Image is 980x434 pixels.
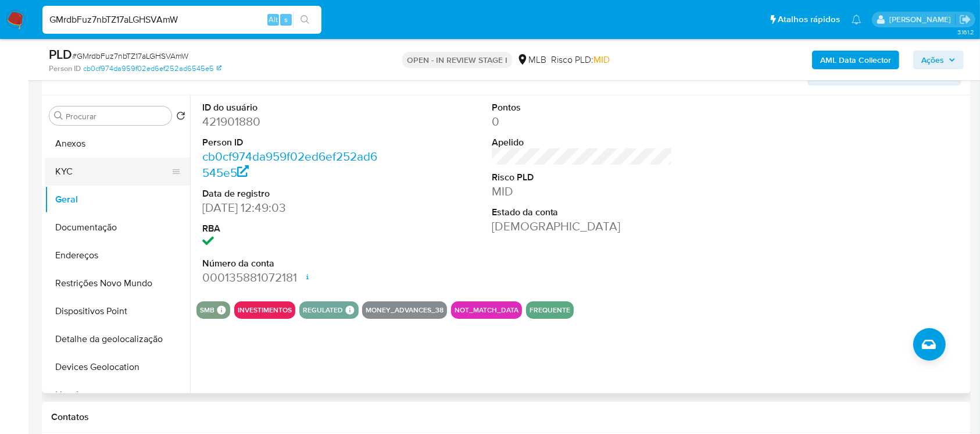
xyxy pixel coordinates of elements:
[45,241,190,269] button: Endereços
[66,111,167,122] input: Procurar
[492,206,673,219] dt: Estado da conta
[492,113,673,130] dd: 0
[492,183,673,200] dd: MID
[202,113,384,130] dd: 421901880
[51,411,961,423] h1: Contatos
[45,158,181,186] button: KYC
[269,14,278,25] span: Alt
[202,257,384,270] dt: Número da conta
[202,148,377,181] a: cb0cf974da959f02ed6ef252ad6545e5
[889,14,955,25] p: weverton.gomes@mercadopago.com.br
[778,13,840,26] span: Atalhos rápidos
[202,269,384,286] dd: 000135881072181
[45,186,190,214] button: Geral
[921,51,944,69] span: Ações
[72,50,188,62] span: # GMrdbFuz7nbTZ17aLGHSVAmW
[202,101,384,114] dt: ID do usuário
[45,297,190,325] button: Dispositivos Point
[42,12,321,27] input: Pesquise usuários ou casos...
[45,130,190,158] button: Anexos
[593,53,610,66] span: MID
[49,63,81,74] b: Person ID
[402,52,512,68] p: OPEN - IN REVIEW STAGE I
[45,381,190,409] button: Lista Interna
[492,218,673,234] dd: [DEMOGRAPHIC_DATA]
[202,187,384,200] dt: Data de registro
[49,45,72,63] b: PLD
[293,12,317,28] button: search-icon
[202,136,384,149] dt: Person ID
[45,214,190,241] button: Documentação
[517,54,546,66] div: MLB
[551,54,610,66] span: Risco PLD:
[45,353,190,381] button: Devices Geolocation
[820,51,891,69] b: AML Data Collector
[913,51,964,69] button: Ações
[202,200,384,216] dd: [DATE] 12:49:03
[45,269,190,297] button: Restrições Novo Mundo
[45,325,190,353] button: Detalhe da geolocalização
[492,101,673,114] dt: Pontos
[492,136,673,149] dt: Apelido
[202,222,384,235] dt: RBA
[812,51,899,69] button: AML Data Collector
[852,15,861,24] a: Notificações
[176,111,185,124] button: Retornar ao pedido padrão
[54,111,63,120] button: Procurar
[492,171,673,184] dt: Risco PLD
[959,13,971,26] a: Sair
[284,14,288,25] span: s
[957,27,974,37] span: 3.161.2
[83,63,221,74] a: cb0cf974da959f02ed6ef252ad6545e5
